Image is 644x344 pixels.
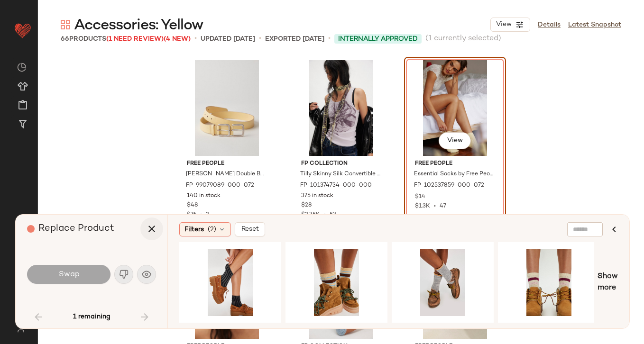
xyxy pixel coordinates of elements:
span: Reset [241,226,259,233]
span: Essential Socks by Free People in Yellow [414,170,494,179]
span: Filters [184,225,204,235]
span: 140 in stock [187,192,221,200]
span: Tilly Skinny Silk Convertible Scarf by Free People in Yellow [300,170,380,179]
span: 2 [206,212,209,218]
span: Free People [187,160,267,168]
span: FP-101374734-000-000 [300,181,372,190]
span: Internally Approved [338,34,418,44]
div: Products [61,34,191,44]
img: svg%3e [11,325,30,333]
span: • [194,33,197,45]
span: (4 New) [164,36,191,43]
span: (2) [208,225,216,235]
span: • [320,212,330,218]
p: Exported [DATE] [265,34,324,44]
span: • [259,33,261,45]
img: 86454584_004_0 [395,249,490,316]
span: 375 in stock [301,192,333,200]
button: Reset [235,222,265,236]
span: $48 [187,201,198,210]
span: (1 currently selected) [425,33,501,45]
span: $76 [187,212,196,218]
img: heart_red.DM2ytmEG.svg [13,21,32,40]
span: 66 [61,36,69,43]
span: FP-99079089-000-072 [186,181,254,190]
img: svg%3e [17,63,27,72]
span: • [196,212,206,218]
img: 102537859_072_0 [407,60,503,156]
img: 81468076_266_a [501,249,597,316]
span: (1 Need Review) [106,36,164,43]
span: FP Collection [301,160,381,168]
p: updated [DATE] [201,34,255,44]
span: View [447,137,463,145]
button: View [439,132,471,149]
img: 99079089_072_b [179,60,275,156]
span: Replace Product [38,224,114,234]
img: svg%3e [61,20,70,29]
span: 1 remaining [73,313,110,321]
span: $28 [301,201,312,210]
span: 53 [330,212,336,218]
button: View [490,18,530,32]
img: 101374734_000_g [294,60,389,156]
span: Accessories: Yellow [74,16,203,35]
img: 103252870_001_a [183,249,278,316]
span: FP-102537859-000-072 [414,181,484,190]
a: Details [538,20,561,30]
span: View [496,21,512,28]
a: Latest Snapshot [568,20,621,30]
span: • [328,33,331,45]
span: Show more [598,271,618,294]
span: $2.35K [301,212,320,218]
img: 103460416_011_a [289,249,384,316]
span: [PERSON_NAME] Double Buckle Belt by Free People in Yellow, Size: XS/S [186,170,266,179]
